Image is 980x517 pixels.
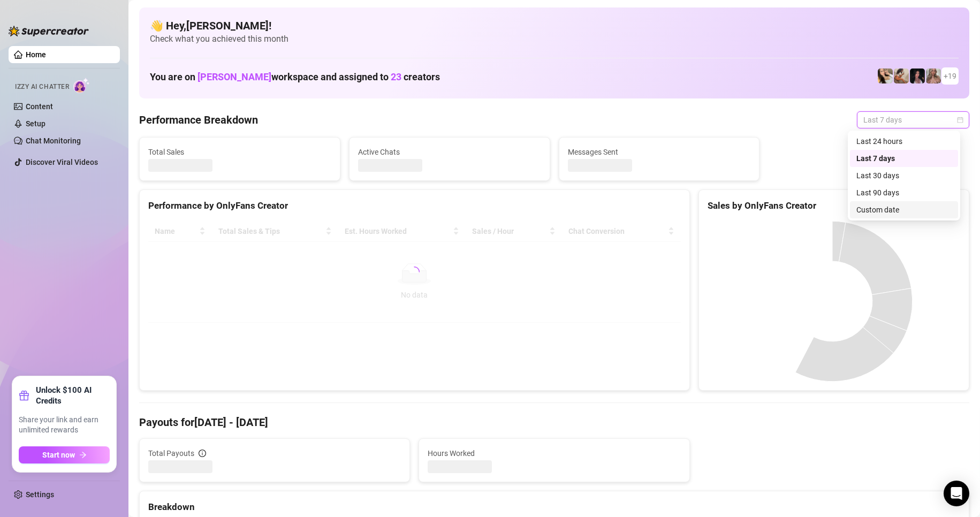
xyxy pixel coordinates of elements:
[19,415,110,436] span: Share your link and earn unlimited rewards
[26,158,98,166] a: Discover Viral Videos
[957,117,963,123] span: calendar
[926,69,941,83] img: Kenzie (@dmaxkenz)
[878,69,893,83] img: Avry (@avryjennerfree)
[79,451,87,459] span: arrow-right
[148,447,194,459] span: Total Payouts
[850,167,958,184] div: Last 30 days
[856,204,952,216] div: Custom date
[910,69,925,83] img: Baby (@babyyyybellaa)
[26,102,53,111] a: Content
[26,490,54,499] a: Settings
[148,500,960,514] div: Breakdown
[856,170,952,181] div: Last 30 days
[139,112,258,127] h4: Performance Breakdown
[568,146,751,158] span: Messages Sent
[139,415,969,430] h4: Payouts for [DATE] - [DATE]
[856,187,952,199] div: Last 90 days
[358,146,541,158] span: Active Chats
[19,390,29,401] span: gift
[428,447,680,459] span: Hours Worked
[150,33,959,45] span: Check what you achieved this month
[42,451,75,459] span: Start now
[944,70,956,82] span: + 19
[863,112,963,128] span: Last 7 days
[856,135,952,147] div: Last 24 hours
[856,153,952,164] div: Last 7 days
[944,481,969,506] div: Open Intercom Messenger
[36,385,110,406] strong: Unlock $100 AI Credits
[9,26,89,36] img: logo-BBDzfeDw.svg
[708,199,960,213] div: Sales by OnlyFans Creator
[850,150,958,167] div: Last 7 days
[894,69,909,83] img: Kayla (@kaylathaylababy)
[26,136,81,145] a: Chat Monitoring
[391,71,401,82] span: 23
[148,146,331,158] span: Total Sales
[408,265,421,278] span: loading
[150,18,959,33] h4: 👋 Hey, [PERSON_NAME] !
[850,184,958,201] div: Last 90 days
[15,82,69,92] span: Izzy AI Chatter
[197,71,271,82] span: [PERSON_NAME]
[148,199,681,213] div: Performance by OnlyFans Creator
[26,50,46,59] a: Home
[19,446,110,463] button: Start nowarrow-right
[26,119,45,128] a: Setup
[850,133,958,150] div: Last 24 hours
[199,450,206,457] span: info-circle
[850,201,958,218] div: Custom date
[73,78,90,93] img: AI Chatter
[150,71,440,83] h1: You are on workspace and assigned to creators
